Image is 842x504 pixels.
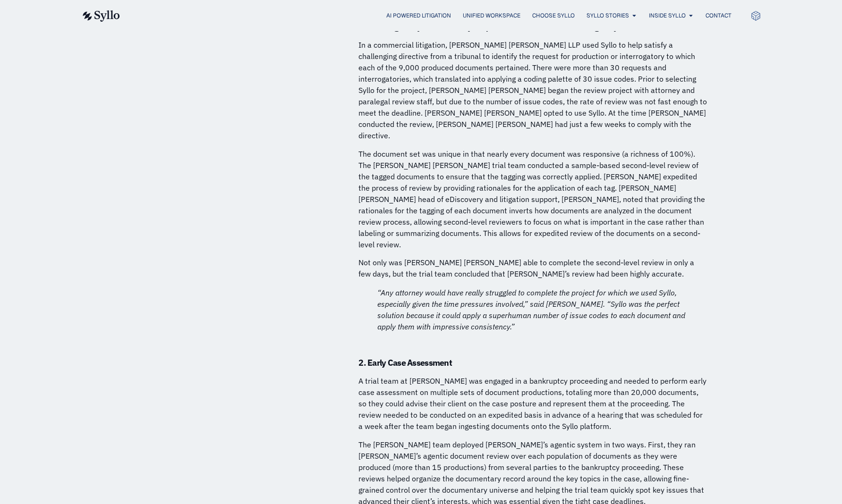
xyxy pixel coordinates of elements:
p: In a commercial litigation, [PERSON_NAME] [PERSON_NAME] LLP used Syllo to help satisfy a challeng... [358,39,708,141]
a: Choose Syllo [532,11,575,20]
div: Menu Toggle [139,11,731,20]
strong: 2. Early Case Assessment [358,357,452,368]
p: Not only was [PERSON_NAME] [PERSON_NAME] able to complete the second-level review in only a few d... [358,257,708,279]
a: AI Powered Litigation [386,11,451,20]
img: syllo [81,10,120,22]
a: Inside Syllo [649,11,686,20]
nav: Menu [139,11,731,20]
a: Unified Workspace [463,11,520,20]
p: The document set was unique in that nearly every document was responsive (a richness of 100%). Th... [358,148,708,250]
em: “Any attorney would have really struggled to complete the project for which we used Syllo, especi... [377,288,685,331]
a: Contact [706,11,731,20]
p: A trial team at [PERSON_NAME] was engaged in a bankruptcy proceeding and needed to perform early ... [358,375,708,432]
a: Syllo Stories [587,11,629,20]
